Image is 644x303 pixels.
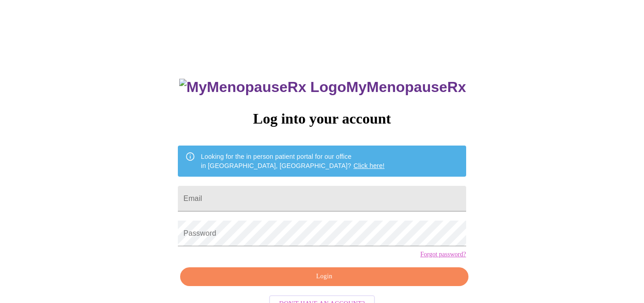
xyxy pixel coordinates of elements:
img: MyMenopauseRx Logo [179,79,346,96]
a: Click here! [353,162,385,169]
button: Login [180,267,468,286]
h3: Log into your account [178,110,466,127]
span: Login [191,271,457,282]
a: Forgot password? [420,251,466,258]
h3: MyMenopauseRx [179,79,466,96]
div: Looking for the in person patient portal for our office in [GEOGRAPHIC_DATA], [GEOGRAPHIC_DATA]? [201,148,385,174]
